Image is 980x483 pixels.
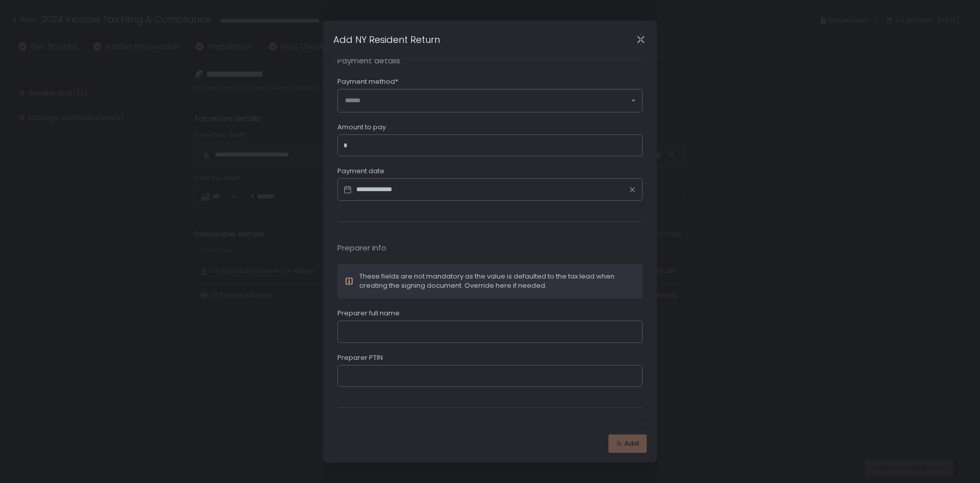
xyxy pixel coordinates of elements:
[337,167,384,176] span: Payment date
[337,123,386,132] span: Amount to pay
[337,242,643,254] span: Preparer info
[338,89,642,112] div: Search for option
[333,33,440,47] h1: Add NY Resident Return
[337,309,400,318] span: Preparer full name
[359,272,635,290] div: These fields are not mandatory as the value is defaulted to the tax lead when creating the signin...
[624,34,657,45] div: Close
[345,96,630,106] input: Search for option
[337,55,643,67] span: Payment details
[337,77,398,86] span: Payment method*
[337,353,383,362] span: Preparer PTIN
[337,178,643,201] input: Datepicker input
